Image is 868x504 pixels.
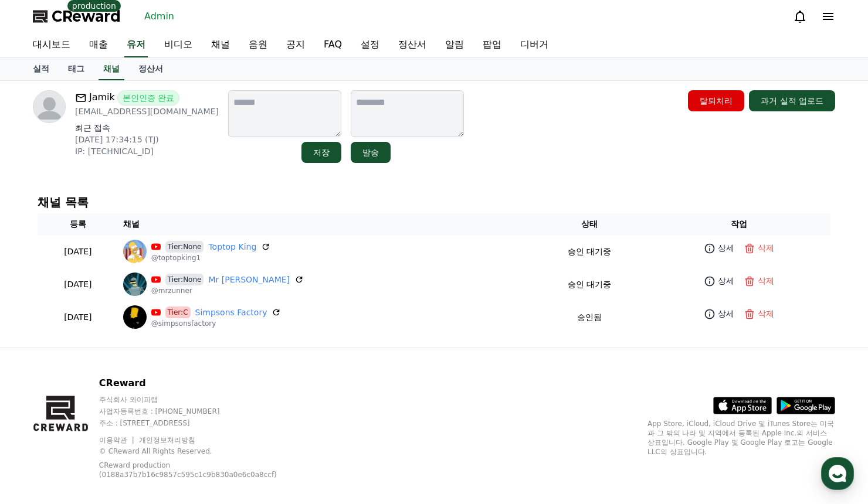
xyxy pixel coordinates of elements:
[52,7,121,26] span: CReward
[99,395,305,404] p: 주식회사 와이피랩
[42,246,114,258] p: [DATE]
[77,372,151,401] a: 대화
[511,33,558,57] a: 디버거
[688,90,744,111] button: 탈퇴처리
[23,33,80,57] a: 대시보드
[718,275,734,287] p: 상세
[208,274,290,286] a: Mr [PERSON_NAME]
[155,33,202,57] a: 비디오
[718,242,734,254] p: 상세
[749,90,835,111] button: 과거 실적 업로드
[4,372,77,401] a: 홈
[151,319,282,328] p: @simpsonsfactory
[208,241,256,253] a: Toptop King
[99,58,124,80] a: 채널
[277,33,314,57] a: 공지
[99,376,305,390] p: CReward
[568,278,611,291] p: 승인 대기중
[123,240,147,263] img: Toptop King
[701,305,737,322] a: 상세
[741,273,777,290] button: 삭제
[301,142,341,163] button: 저장
[99,447,305,456] p: © CReward All Rights Reserved.
[33,90,66,123] img: profile image
[718,308,734,320] p: 상세
[473,33,511,57] a: 팝업
[389,33,436,57] a: 정산서
[38,196,830,209] h4: 채널 목록
[758,275,774,287] p: 삭제
[99,418,305,428] p: 주소 : [STREET_ADDRESS]
[151,372,225,401] a: 설정
[314,33,351,57] a: FAQ
[123,273,147,296] img: Mr Zunner
[37,389,44,399] span: 홈
[758,308,774,320] p: 삭제
[351,142,391,163] button: 발송
[239,33,277,57] a: 음원
[89,90,115,105] span: Jamik
[118,213,532,235] th: 채널
[647,419,835,457] p: App Store, iCloud, iCloud Drive 및 iTunes Store는 미국과 그 밖의 나라 및 지역에서 등록된 Apple Inc.의 서비스 상표입니다. Goo...
[701,240,737,257] a: 상세
[151,286,304,295] p: @mrzunner
[42,311,114,323] p: [DATE]
[59,58,94,80] a: 태그
[123,305,147,329] img: Simpsons Factory
[75,122,219,134] p: 최근 접속
[701,273,737,290] a: 상세
[75,105,219,117] p: [EMAIL_ADDRESS][DOMAIN_NAME]
[351,33,389,57] a: 설정
[165,241,204,253] span: Tier:None
[42,278,114,291] p: [DATE]
[107,390,121,399] span: 대화
[181,389,195,399] span: 설정
[758,242,774,254] p: 삭제
[75,145,219,157] p: IP: [TECHNICAL_ID]
[129,58,172,80] a: 정산서
[741,240,777,257] button: 삭제
[117,90,179,105] span: 본인인증 완료
[140,7,179,26] a: Admin
[99,407,305,416] p: 사업자등록번호 : [PHONE_NUMBER]
[99,461,287,479] p: CReward production (0188a37b7b16c9857c595c1c9b830a0e6c0a8ccf)
[531,213,647,235] th: 상태
[165,274,204,285] span: Tier:None
[165,307,191,318] span: Tier:C
[568,246,611,258] p: 승인 대기중
[38,213,118,235] th: 등록
[23,58,59,80] a: 실적
[124,33,148,57] a: 유저
[647,213,830,235] th: 작업
[741,305,777,322] button: 삭제
[195,307,267,319] a: Simpsons Factory
[151,253,271,263] p: @toptopking1
[202,33,239,57] a: 채널
[436,33,473,57] a: 알림
[33,7,121,26] a: CReward
[75,134,219,145] p: [DATE] 17:34:15 (TJ)
[139,436,195,444] a: 개인정보처리방침
[577,311,602,323] p: 승인됨
[99,436,136,444] a: 이용약관
[80,33,117,57] a: 매출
